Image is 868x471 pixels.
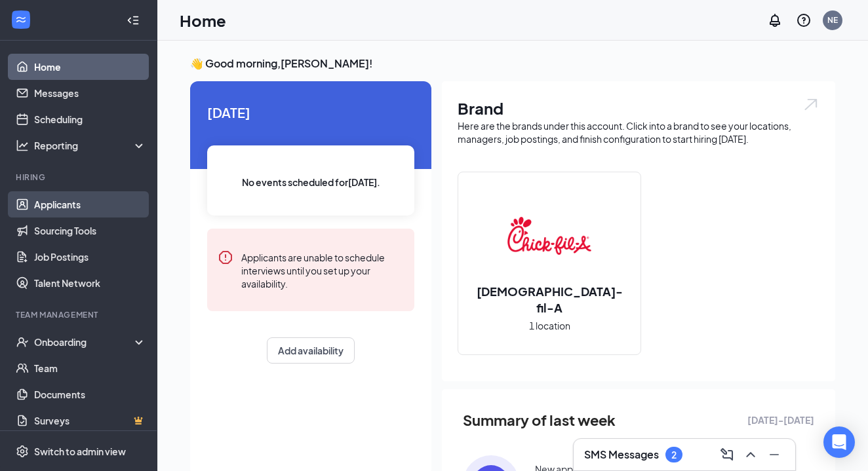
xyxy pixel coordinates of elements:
svg: Settings [16,445,29,458]
button: Minimize [764,444,785,465]
svg: Notifications [767,12,783,28]
span: Summary of last week [463,409,616,432]
h3: 👋 Good morning, [PERSON_NAME] ! [190,56,835,71]
a: Job Postings [34,244,146,270]
a: Scheduling [34,106,146,132]
a: Messages [34,80,146,106]
div: Hiring [16,172,144,183]
svg: QuestionInfo [796,12,812,28]
a: Applicants [34,191,146,217]
div: Open Intercom Messenger [823,426,855,458]
div: Switch to admin view [34,445,126,458]
h2: [DEMOGRAPHIC_DATA]-fil-A [458,283,641,316]
div: Applicants are unable to schedule interviews until you set up your availability. [241,250,404,290]
svg: WorkstreamLogo [14,13,28,26]
div: Onboarding [34,335,135,349]
button: ComposeMessage [717,444,738,465]
span: [DATE] - [DATE] [747,413,814,427]
svg: Minimize [766,447,782,462]
a: Talent Network [34,270,146,296]
button: Add availability [267,337,355,364]
h1: Brand [458,97,819,119]
svg: ChevronUp [743,447,759,462]
a: SurveysCrown [34,407,146,434]
h3: SMS Messages [584,447,659,462]
h1: Home [180,9,226,31]
a: Sourcing Tools [34,217,146,244]
div: Team Management [16,309,144,320]
svg: Analysis [16,139,29,152]
a: Team [34,355,146,381]
svg: ComposeMessage [719,447,735,462]
a: Documents [34,381,146,407]
img: open.6027fd2a22e1237b5b06.svg [802,97,819,112]
span: No events scheduled for [DATE] . [242,175,380,189]
div: Reporting [34,139,147,152]
svg: Error [218,250,233,265]
div: Here are the brands under this account. Click into a brand to see your locations, managers, job p... [458,119,819,145]
img: Chick-fil-A [507,194,591,278]
div: 2 [671,449,677,461]
a: Home [34,54,146,80]
div: NE [827,14,838,26]
svg: UserCheck [16,335,29,349]
svg: Collapse [127,14,140,27]
button: ChevronUp [740,444,761,465]
span: [DATE] [207,102,414,122]
span: 1 location [529,318,570,333]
